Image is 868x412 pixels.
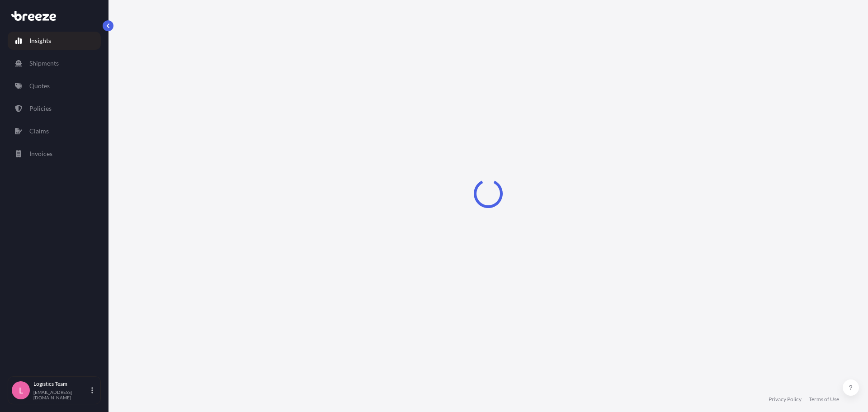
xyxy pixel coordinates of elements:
[8,145,101,163] a: Invoices
[8,77,101,95] a: Quotes
[19,386,23,395] span: L
[769,396,802,403] a: Privacy Policy
[29,149,52,158] p: Invoices
[33,389,90,400] p: [EMAIL_ADDRESS][DOMAIN_NAME]
[8,99,101,118] a: Policies
[29,81,50,90] p: Quotes
[809,396,839,403] a: Terms of Use
[33,380,90,388] p: Logistics Team
[29,36,51,45] p: Insights
[8,32,101,50] a: Insights
[29,104,52,113] p: Policies
[8,122,101,140] a: Claims
[8,54,101,72] a: Shipments
[29,59,59,68] p: Shipments
[29,127,49,136] p: Claims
